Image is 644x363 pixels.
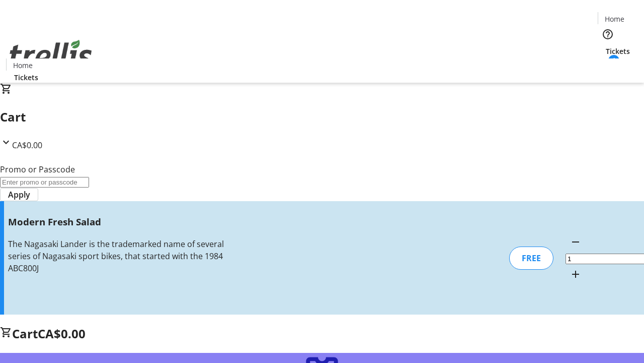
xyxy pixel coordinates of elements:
span: Home [605,14,624,24]
a: Home [598,14,630,24]
a: Home [7,60,39,71]
button: Decrement by one [566,232,586,252]
a: Tickets [598,46,638,56]
div: FREE [509,247,553,270]
a: Tickets [6,72,46,83]
img: Orient E2E Organization fs8foMX7hG's Logo [6,29,96,79]
h3: Modern Fresh Salad [8,215,228,229]
span: CA$0.00 [38,325,86,342]
button: Help [598,24,618,44]
span: Tickets [606,46,630,56]
button: Increment by one [566,264,586,284]
span: CA$0.00 [12,140,42,151]
span: Apply [8,189,30,201]
span: Tickets [14,72,38,83]
span: Home [13,60,33,71]
div: The Nagasaki Lander is the trademarked name of several series of Nagasaki sport bikes, that start... [8,238,228,274]
button: Cart [598,56,618,77]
